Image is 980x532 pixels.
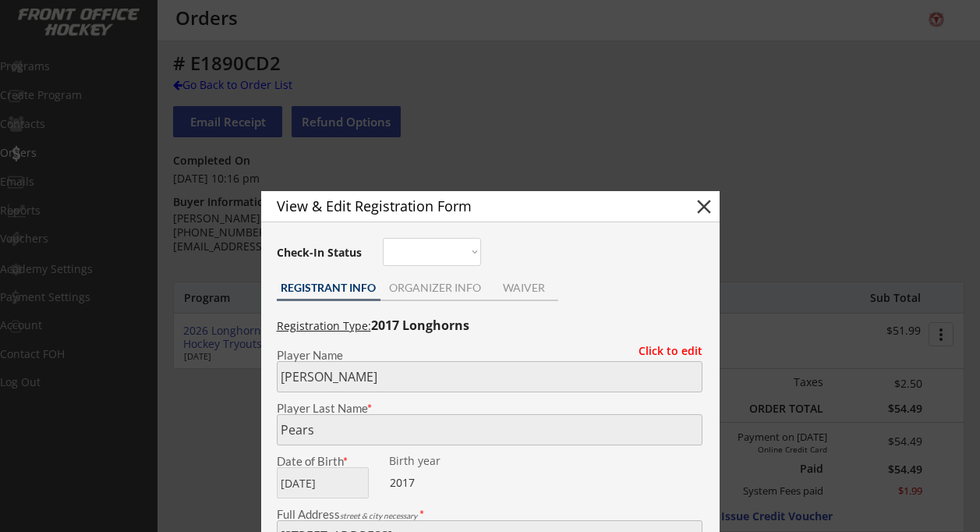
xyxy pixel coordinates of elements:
[390,475,487,491] div: 2017
[389,456,486,466] div: Birth year
[277,456,378,467] div: Date of Birth
[692,195,716,218] button: close
[627,346,702,356] div: Click to edit
[490,282,558,293] div: WAIVER
[277,199,665,213] div: View & Edit Registration Form
[277,509,702,520] div: Full Address
[277,318,371,333] u: Registration Type:
[371,317,469,334] strong: 2017 Longhorns
[277,282,380,293] div: REGISTRANT INFO
[277,403,702,414] div: Player Last Name
[277,247,365,258] div: Check-In Status
[277,349,702,361] div: Player Name
[389,456,486,467] div: We are transitioning the system to collect and store date of birth instead of just birth year to ...
[340,511,417,520] em: street & city necessary
[380,282,490,293] div: ORGANIZER INFO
